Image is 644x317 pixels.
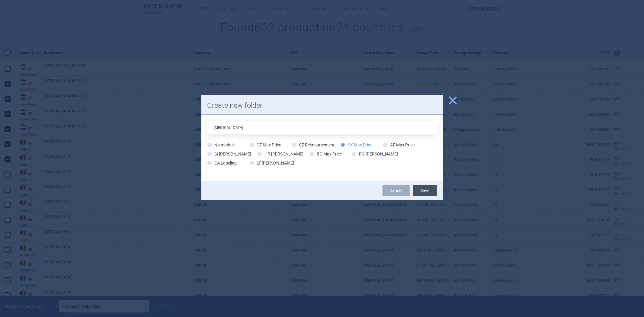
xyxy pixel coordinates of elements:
label: AE Max Price [383,142,415,148]
label: SK Max Price [341,142,373,148]
a: Cancel [383,185,410,196]
label: HR [PERSON_NAME] [258,151,304,157]
label: SI [PERSON_NAME] [207,151,252,157]
label: RO [PERSON_NAME] [352,151,398,157]
h1: Create new folder [207,101,437,110]
label: BG Max Price [310,151,342,157]
label: No module [207,142,235,148]
label: CZ Max Price [250,142,281,148]
input: Folder name [207,121,437,134]
label: CZ Reimbursement [292,142,335,148]
label: CA Labeling [207,160,237,166]
label: LT [PERSON_NAME] [250,160,294,166]
button: Save [413,185,437,196]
